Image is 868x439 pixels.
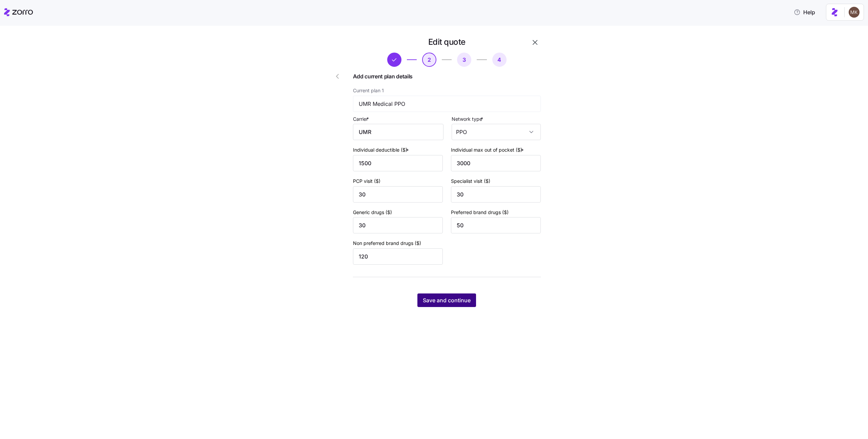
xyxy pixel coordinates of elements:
label: Carrier [353,115,370,123]
input: Network type [452,124,541,140]
button: Help [788,5,821,19]
label: Generic drugs ($) [353,209,392,216]
button: Save and continue [417,293,476,307]
input: Individual deductible ($) [353,155,443,171]
label: Specialist visit ($) [451,177,490,185]
input: Generic drugs ($) [353,217,443,233]
input: Specialist visit ($) [451,186,541,203]
img: 5ab780eebedb11a070f00e4a129a1a32 [849,7,860,18]
label: Preferred brand drugs ($) [451,209,509,216]
span: Add current plan details [353,72,541,81]
input: PCP visit ($) [353,186,443,203]
label: Current plan 1 [353,87,384,94]
label: PCP visit ($) [353,177,380,185]
button: 4 [492,53,507,67]
h1: Edit quote [428,37,466,47]
span: Save and continue [423,296,471,304]
input: Preferred brand drugs ($) [451,217,541,233]
button: 2 [422,53,436,67]
input: Individual max out of pocket ($) [451,155,541,171]
span: Help [794,8,815,16]
label: Individual deductible ($) [353,146,410,154]
label: Network type [452,115,485,123]
label: Non preferred brand drugs ($) [353,240,421,247]
input: Carrier [353,124,443,140]
input: Non preferred brand drugs ($) [353,248,443,265]
label: Individual max out of pocket ($) [451,146,525,154]
button: 3 [457,53,471,67]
